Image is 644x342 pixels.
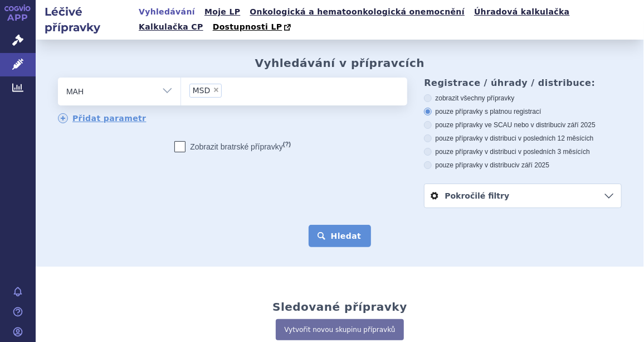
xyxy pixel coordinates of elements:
[225,83,231,97] input: MSD
[471,4,573,20] a: Úhradová kalkulačka
[563,121,596,129] span: v září 2025
[213,22,282,31] span: Dostupnosti LP
[516,161,549,169] span: v září 2025
[283,141,291,148] abbr: (?)
[425,184,621,208] a: Pokročilé filtry
[247,4,469,20] a: Onkologická a hematoonkologická onemocnění
[255,56,425,70] h2: Vyhledávání v přípravcích
[424,161,622,170] label: pouze přípravky v distribuci
[174,141,291,152] label: Zobrazit bratrské přípravky
[58,113,147,123] a: Přidat parametr
[135,4,198,20] a: Vyhledávání
[309,225,372,247] button: Hledat
[424,107,622,116] label: pouze přípravky s platnou registrací
[424,94,622,103] label: zobrazit všechny přípravky
[193,86,211,94] span: MSD
[213,86,219,93] span: ×
[36,4,135,35] h2: Léčivé přípravky
[424,147,622,156] label: pouze přípravky v distribuci v posledních 3 měsících
[209,20,297,35] a: Dostupnosti LP
[424,134,622,143] label: pouze přípravky v distribuci v posledních 12 měsících
[272,300,407,314] h2: Sledované přípravky
[201,4,243,20] a: Moje LP
[424,78,622,88] h3: Registrace / úhrady / distribuce:
[276,319,403,340] a: Vytvořit novou skupinu přípravků
[135,20,207,35] a: Kalkulačka CP
[424,121,622,129] label: pouze přípravky ve SCAU nebo v distribuci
